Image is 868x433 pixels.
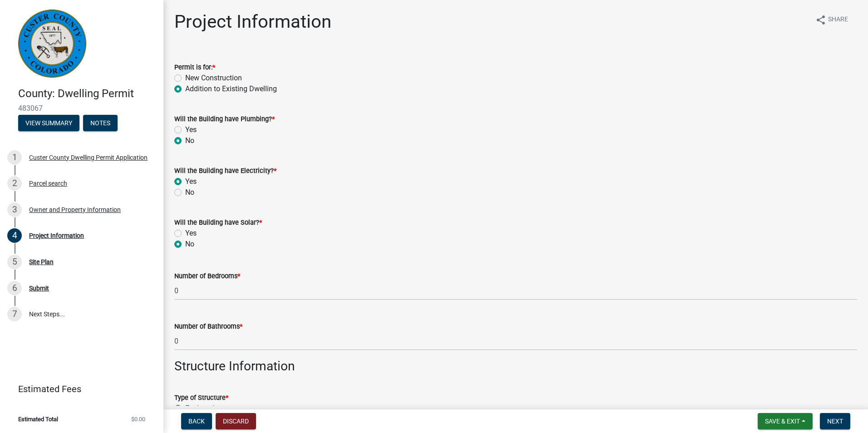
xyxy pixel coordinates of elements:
[185,228,197,239] label: Yes
[174,324,242,330] label: Number of Bathrooms
[7,202,22,217] div: 3
[29,154,148,161] div: Custer County Dwelling Permit Application
[815,15,826,25] i: share
[188,418,205,425] span: Back
[185,239,194,250] label: No
[185,73,242,84] label: New Construction
[185,124,197,135] label: Yes
[174,11,331,33] h1: Project Information
[820,413,850,429] button: Next
[29,285,49,291] div: Submit
[18,87,156,100] h4: County: Dwelling Permit
[174,395,228,401] label: Type of Structure
[174,64,215,71] label: Permit is for:
[7,176,22,191] div: 2
[29,259,54,265] div: Site Plan
[18,104,145,113] span: 483067
[181,413,212,429] button: Back
[174,273,240,280] label: Number of Bedrooms
[29,180,67,187] div: Parcel search
[174,359,857,374] h3: Structure Information
[7,228,22,243] div: 4
[174,168,276,174] label: Will the Building have Electricity?
[765,418,800,425] span: Save & Exit
[7,281,22,295] div: 6
[18,120,79,127] wm-modal-confirm: Summary
[808,11,855,29] button: shareShare
[7,380,149,398] a: Estimated Fees
[131,416,145,422] span: $0.00
[7,150,22,165] div: 1
[185,403,214,414] label: Enclosed
[174,116,275,123] label: Will the Building have Plumbing?
[7,255,22,269] div: 5
[174,220,262,226] label: Will the Building have Solar?
[758,413,813,429] button: Save & Exit
[18,416,58,422] span: Estimated Total
[29,207,121,213] div: Owner and Property Information
[185,135,194,146] label: No
[29,232,84,239] div: Project Information
[185,176,197,187] label: Yes
[185,84,277,94] label: Addition to Existing Dwelling
[828,15,848,25] span: Share
[18,10,86,78] img: Custer County, Colorado
[18,115,79,131] button: View Summary
[185,187,194,198] label: No
[83,120,118,127] wm-modal-confirm: Notes
[83,115,118,131] button: Notes
[216,413,256,429] button: Discard
[7,307,22,321] div: 7
[827,418,843,425] span: Next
